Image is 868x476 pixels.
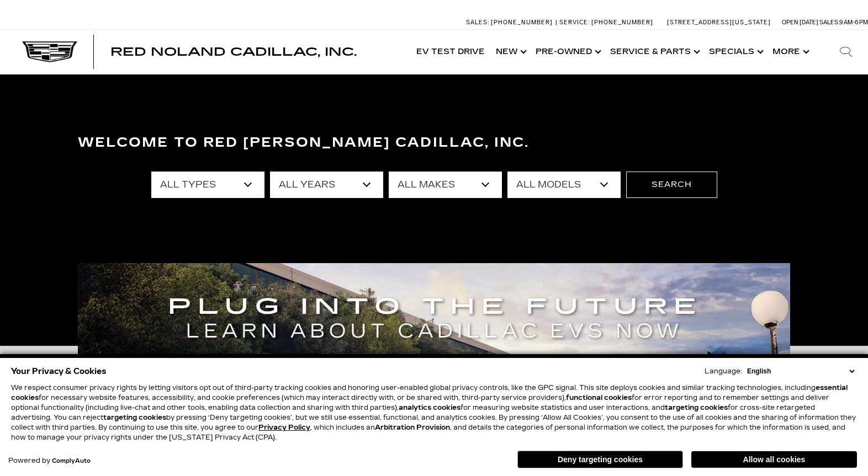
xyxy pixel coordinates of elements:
strong: targeting cookies [103,414,166,421]
a: EV Test Drive [411,30,490,74]
h3: Welcome to Red [PERSON_NAME] Cadillac, Inc. [78,132,790,154]
select: Language Select [744,366,857,376]
button: Search [626,172,717,198]
span: Service: [559,19,590,26]
a: ComplyAuto [52,458,91,464]
div: Powered by [8,457,91,464]
strong: targeting cookies [665,404,728,411]
span: [PHONE_NUMBER] [591,19,653,26]
a: Service & Parts [605,30,703,74]
a: Pre-Owned [530,30,605,74]
select: Filter by type [151,172,264,198]
a: New [490,30,530,74]
a: Sales: [PHONE_NUMBER] [466,19,555,25]
span: Red Noland Cadillac, Inc. [110,45,357,58]
span: 9 AM-6 PM [839,19,868,26]
button: More [767,30,813,74]
button: Deny targeting cookies [517,451,683,468]
strong: functional cookies [566,394,632,402]
img: Cadillac Dark Logo with Cadillac White Text [22,41,77,62]
select: Filter by year [270,172,383,198]
span: Open [DATE] [782,19,818,26]
a: Specials [703,30,767,74]
a: Service: [PHONE_NUMBER] [555,19,656,25]
div: Language: [705,368,742,375]
p: We respect consumer privacy rights by letting visitors opt out of third-party tracking cookies an... [11,383,857,442]
select: Filter by make [389,172,502,198]
span: Your Privacy & Cookies [11,363,107,379]
a: Privacy Policy [258,424,310,431]
a: [STREET_ADDRESS][US_STATE] [667,19,771,26]
a: Red Noland Cadillac, Inc. [110,46,357,57]
button: Allow all cookies [691,451,857,468]
span: Sales: [819,19,839,26]
span: Sales: [466,19,489,26]
strong: analytics cookies [399,404,461,411]
strong: Arbitration Provision [375,424,450,431]
select: Filter by model [507,172,621,198]
span: [PHONE_NUMBER] [491,19,553,26]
